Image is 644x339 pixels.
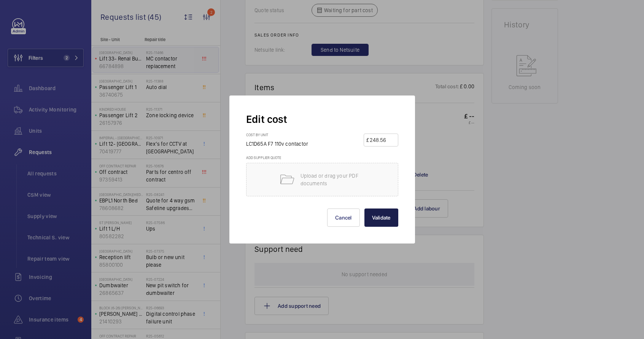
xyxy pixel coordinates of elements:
h2: Edit cost [246,112,398,126]
h3: Add supplier quote [246,155,398,163]
span: LC1D65A F7 110v contactor [246,141,308,147]
h3: Cost by unit [246,132,316,140]
input: -- [369,134,396,146]
button: Cancel [327,208,360,227]
p: Upload or drag your PDF documents [301,172,365,187]
div: £ [366,136,369,144]
button: Validate [364,208,398,227]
